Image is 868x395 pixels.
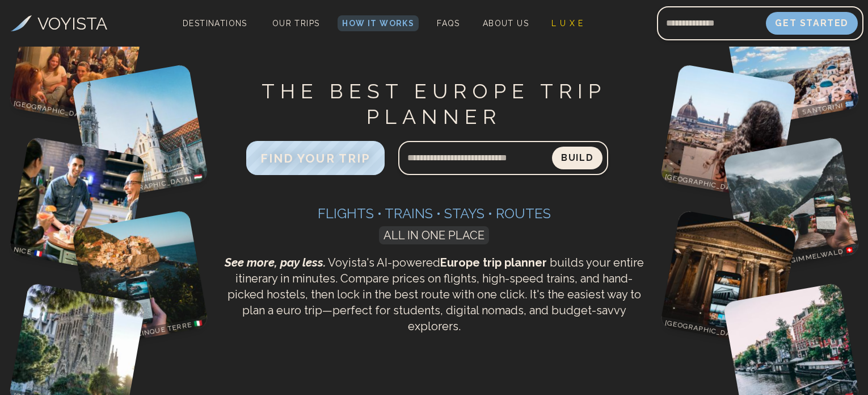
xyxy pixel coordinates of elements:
[178,14,252,48] span: Destinations
[9,136,146,274] img: Nice
[246,154,385,165] a: FIND YOUR TRIP
[432,15,465,31] a: FAQs
[440,256,547,269] strong: Europe trip planner
[246,141,385,175] button: FIND YOUR TRIP
[547,15,588,31] a: L U X E
[659,64,797,201] img: Florence
[379,226,489,244] span: ALL IN ONE PLACE
[338,15,419,31] a: How It Works
[260,151,370,165] span: FIND YOUR TRIP
[552,147,602,169] button: Build
[9,243,48,260] p: Nice 🇫🇷
[11,11,107,36] a: VOYISTA
[225,256,326,269] span: See more, pay less.
[398,144,552,172] input: Search query
[657,10,766,37] input: Email address
[483,19,529,28] span: About Us
[37,11,107,36] h3: VOYISTA
[71,210,209,347] img: Cinque Terre
[11,15,32,31] img: Voyista Logo
[222,255,647,334] p: Voyista's AI-powered builds your entire itinerary in minutes. Compare prices on flights, high-spe...
[723,136,860,274] img: Gimmelwald
[478,15,533,31] a: About Us
[222,205,647,223] h3: Flights • Trains • Stays • Routes
[551,19,584,28] span: L U X E
[766,12,858,35] button: Get Started
[268,15,325,31] a: Our Trips
[222,78,647,130] h1: THE BEST EUROPE TRIP PLANNER
[342,19,414,28] span: How It Works
[71,64,209,201] img: Budapest
[437,19,460,28] span: FAQs
[272,19,320,28] span: Our Trips
[659,210,797,347] img: Rome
